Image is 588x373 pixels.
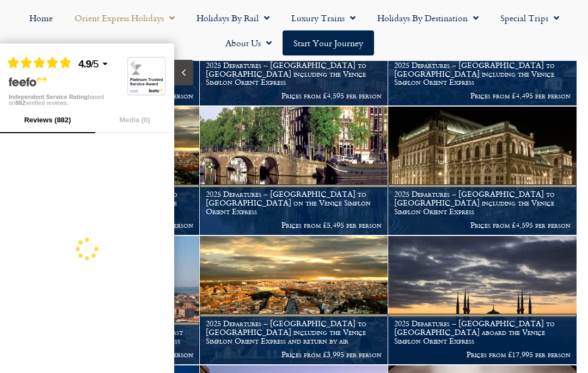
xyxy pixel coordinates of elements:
[17,350,193,359] p: Prices from £4,995 per person
[17,91,193,100] p: Prices from £4,595 per person
[394,190,571,215] h1: 2025 Departures – [GEOGRAPHIC_DATA] to [GEOGRAPHIC_DATA] including the Venice Simplon Orient Express
[388,107,577,235] a: 2025 Departures – [GEOGRAPHIC_DATA] to [GEOGRAPHIC_DATA] including the Venice Simplon Orient Expr...
[200,107,389,235] a: 2025 Departures – [GEOGRAPHIC_DATA] to [GEOGRAPHIC_DATA] on the Venice Simplon Orient Express Pri...
[394,61,571,86] h1: 2025 Departures – [GEOGRAPHIC_DATA] to [GEOGRAPHIC_DATA] including the Venice Simplon Orient Express
[200,236,389,365] a: 2025 Departures – [GEOGRAPHIC_DATA] to [GEOGRAPHIC_DATA] including the Venice Simplon Orient Expr...
[206,61,382,86] h1: 2025 Departures – [GEOGRAPHIC_DATA] to [GEOGRAPHIC_DATA] including the Venice Simplon Orient Express
[17,221,193,229] p: Prices from £4,495 per person
[388,236,577,365] a: 2025 Departures – [GEOGRAPHIC_DATA] to [GEOGRAPHIC_DATA] aboard the Venice Simplon Orient Express...
[186,5,280,30] a: Holidays by Rail
[5,5,583,55] nav: Menu
[19,5,64,30] a: Home
[215,30,283,55] a: About Us
[64,5,186,30] a: Orient Express Holidays
[394,319,571,345] h1: 2025 Departures – [GEOGRAPHIC_DATA] to [GEOGRAPHIC_DATA] aboard the Venice Simplon Orient Express
[206,319,382,345] h1: 2025 Departures – [GEOGRAPHIC_DATA] to [GEOGRAPHIC_DATA] including the Venice Simplon Orient Expr...
[394,350,571,359] p: Prices from £17,995 per person
[206,91,382,100] p: Prices from £4,595 per person
[206,190,382,215] h1: 2025 Departures – [GEOGRAPHIC_DATA] to [GEOGRAPHIC_DATA] on the Venice Simplon Orient Express
[394,221,571,229] p: Prices from £4,595 per person
[280,5,366,30] a: Luxury Trains
[366,5,489,30] a: Holidays by Destination
[489,5,570,30] a: Special Trips
[283,30,374,55] a: Start your Journey
[206,350,382,359] p: Prices from £3,995 per person
[394,91,571,100] p: Prices from £4,495 per person
[206,221,382,229] p: Prices from £5,495 per person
